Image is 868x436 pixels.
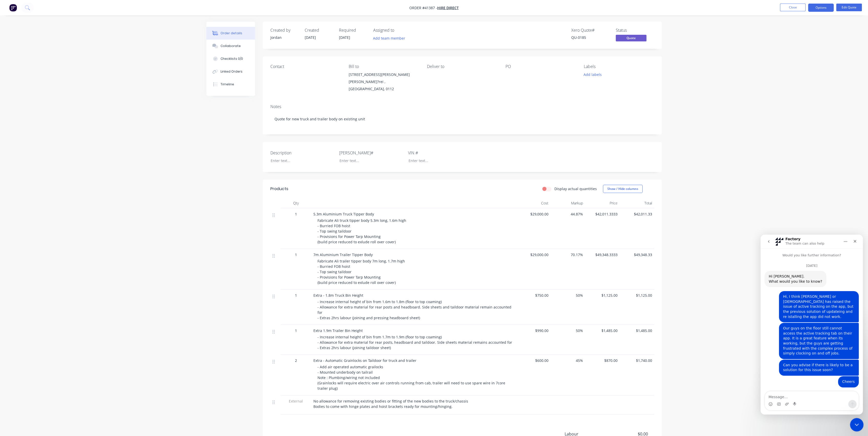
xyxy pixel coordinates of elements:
[339,150,403,156] label: [PERSON_NAME]#
[281,198,311,208] div: Qty
[553,211,583,217] span: 44.87%
[587,358,618,363] span: $870.00
[221,82,234,87] div: Timeline
[622,211,652,217] span: $42,011.33
[587,211,618,217] span: $42,011.3333
[836,4,862,11] button: Edit Quote
[313,328,363,333] span: Extra 1.9m Trailer Bin Height
[349,71,419,93] div: [STREET_ADDRESS][PERSON_NAME][PERSON_NAME]?rei , [GEOGRAPHIC_DATA], 0112
[206,78,255,91] button: Timeline
[206,52,255,65] button: Checklists 0/0
[295,293,297,298] span: 1
[349,71,419,78] div: [STREET_ADDRESS][PERSON_NAME]
[317,218,406,244] span: Fabricate Ali truck tipper body 5.3m long, 1.6m high - Burried FOB hoist - Top swing taildoor - P...
[270,111,654,127] div: Quote for new truck and trailer body on existing unit
[622,328,652,333] span: $1,485.00
[317,364,506,391] span: - Add air operated automatic grailocks - Mounted underbody on tailrail Note : Plumbing/wiring not...
[516,198,551,208] div: Cost
[571,28,610,33] div: Xero Quote #
[554,186,597,191] label: Display actual quantities
[581,71,605,78] button: Add labels
[518,211,548,217] span: $29,000.00
[295,211,297,217] span: 1
[339,35,350,40] span: [DATE]
[409,5,437,10] span: Order #41387 -
[518,358,548,363] span: $600.00
[603,185,643,193] button: Show / Hide columns
[587,328,618,333] span: $1,485.00
[553,328,583,333] span: 50%
[295,358,297,363] span: 2
[295,252,297,257] span: 1
[305,35,316,40] span: [DATE]
[270,35,299,40] div: Jordan
[313,293,363,298] span: Extra - 1.8m Truck Bin Height
[808,4,834,12] button: Options
[270,64,340,69] div: Contact
[270,150,334,156] label: Description
[206,27,255,40] button: Order details
[373,35,408,42] button: Add team member
[221,44,241,48] div: Collaborate
[270,104,654,109] div: Notes
[206,65,255,78] button: Linked Orders
[622,293,652,298] span: $1,125.00
[221,31,242,36] div: Order details
[761,235,863,415] iframe: Intercom live chat
[270,186,288,192] div: Products
[313,399,468,409] span: No allowance for removing existing bodies or fitting of the new bodies to the truck/chassis Bodie...
[571,35,610,40] div: QU-0185
[584,64,654,69] div: Labels
[349,64,419,69] div: Bill to
[349,78,419,93] div: [PERSON_NAME]?rei , [GEOGRAPHIC_DATA], 0112
[850,418,864,432] iframe: Intercom live chat
[408,150,472,156] label: VIN #
[305,28,333,33] div: Created
[313,358,416,363] span: Extra - Automatic Grainlocks on Taildoor for truck and trailer
[616,35,646,42] button: Quote
[506,64,576,69] div: PO
[317,259,405,285] span: Fabricate Ali trailer tipper body 7m long, 1.7m high - Burried FOB hoist - Top swing taildoor - P...
[553,358,583,363] span: 45%
[585,198,620,208] div: Price
[313,212,374,216] span: 5.3m Aluminium Truck Tipper Body
[620,198,654,208] div: Total
[313,252,373,257] span: 7m Aluminium Trailer Tipper Body
[221,56,243,61] div: Checklists 0/0
[780,4,806,11] button: Close
[427,64,497,69] div: Deliver to
[295,328,297,333] span: 1
[553,293,583,298] span: 50%
[221,69,243,74] div: Linked Orders
[518,328,548,333] span: $990.00
[553,252,583,257] span: 70.17%
[270,28,299,33] div: Created by
[622,358,652,363] span: $1,740.00
[370,35,408,42] button: Add team member
[437,5,459,10] a: Hire Direct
